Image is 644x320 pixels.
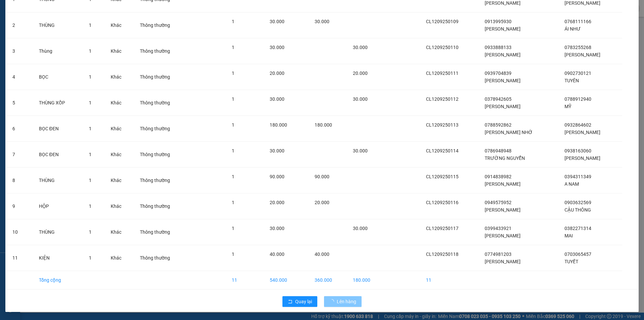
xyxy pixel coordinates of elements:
span: MAI [565,233,573,238]
td: Thông thường [135,168,190,193]
td: BỌC [34,64,84,90]
td: Thông thường [135,245,190,271]
td: HỘP [34,193,84,219]
span: 30.000 [270,148,284,153]
td: Khác [105,168,135,193]
span: 1 [232,252,234,257]
span: CL1209250115 [426,174,459,179]
span: [PERSON_NAME] [485,0,521,6]
td: 10 [7,219,34,245]
span: 0394311349 [565,174,591,179]
span: 90.000 [315,174,329,179]
span: 1 [232,148,234,153]
td: Khác [105,193,135,219]
span: 0903632569 [565,200,591,205]
span: 30.000 [270,226,284,231]
span: 180.000 [315,122,332,128]
span: 1 [232,122,234,128]
span: 1 [232,226,234,231]
td: Khác [105,64,135,90]
td: 7 [7,142,34,168]
td: THÙNG [34,168,84,193]
span: CL1209250111 [426,71,459,76]
span: 20.000 [315,200,329,205]
td: 11 [421,271,479,289]
span: [PERSON_NAME] [485,78,521,83]
span: TUYẾT [565,259,578,264]
td: Khác [105,219,135,245]
span: 0933888133 [485,45,512,50]
td: BỌC ĐEN [34,116,84,142]
span: [PERSON_NAME] [565,0,600,6]
td: BỌC ĐEN [34,142,84,168]
span: 30.000 [270,96,284,102]
span: [PERSON_NAME] [485,233,521,238]
td: THÙNG XỐP [34,90,84,116]
span: loading [329,299,337,304]
td: 540.000 [264,271,309,289]
td: Khác [105,90,135,116]
span: 0378942605 [485,96,512,102]
span: 1 [232,45,234,50]
span: A NAM [565,181,579,187]
span: [PERSON_NAME] [565,52,600,57]
td: 3 [7,38,34,64]
span: 0788912940 [565,96,591,102]
td: 180.000 [347,271,386,289]
td: Khác [105,142,135,168]
span: 1 [232,71,234,76]
td: 11 [226,271,264,289]
button: Lên hàng [324,296,362,307]
span: 0932864602 [565,122,591,128]
span: CẬU THÔNG [565,207,591,213]
td: 6 [7,116,34,142]
span: 0938163060 [565,148,591,153]
td: KIỆN [34,245,84,271]
span: TUYÊN [565,78,579,83]
td: 4 [7,64,34,90]
td: 2 [7,12,34,38]
span: [PERSON_NAME] [565,130,600,135]
span: 0939704839 [485,71,512,76]
span: 1 [232,200,234,205]
td: Thông thường [135,38,190,64]
span: 0902730121 [565,71,591,76]
td: 9 [7,193,34,219]
span: CL1209250112 [426,96,459,102]
span: [PERSON_NAME] [485,181,521,187]
span: CL1209250109 [426,19,459,24]
span: [PERSON_NAME] NHỚ [485,130,533,135]
span: 30.000 [353,148,368,153]
span: [PERSON_NAME] [485,26,521,32]
span: MỸ [565,104,571,109]
span: 0382271314 [565,226,591,231]
span: CL1209250117 [426,226,459,231]
span: 30.000 [353,226,368,231]
span: 40.000 [270,252,284,257]
td: Khác [105,38,135,64]
td: Khác [105,116,135,142]
span: 0783255268 [565,45,591,50]
span: [PERSON_NAME] [485,104,521,109]
td: Thông thường [135,116,190,142]
span: 1 [89,74,92,80]
span: 0703065457 [565,252,591,257]
span: 0913995930 [485,19,512,24]
span: 30.000 [353,96,368,102]
span: 30.000 [315,19,329,24]
span: CL1209250118 [426,252,459,257]
td: Tổng cộng [34,271,84,289]
span: CL1209250113 [426,122,459,128]
span: 30.000 [270,19,284,24]
span: 90.000 [270,174,284,179]
span: 0788592862 [485,122,512,128]
td: THÙNG [34,12,84,38]
span: 30.000 [353,45,368,50]
span: 30.000 [270,45,284,50]
span: 180.000 [270,122,287,128]
span: Lên hàng [337,298,356,305]
span: 0914838982 [485,174,512,179]
button: rollbackQuay lại [282,296,317,307]
span: CL1209250116 [426,200,459,205]
td: 360.000 [309,271,347,289]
